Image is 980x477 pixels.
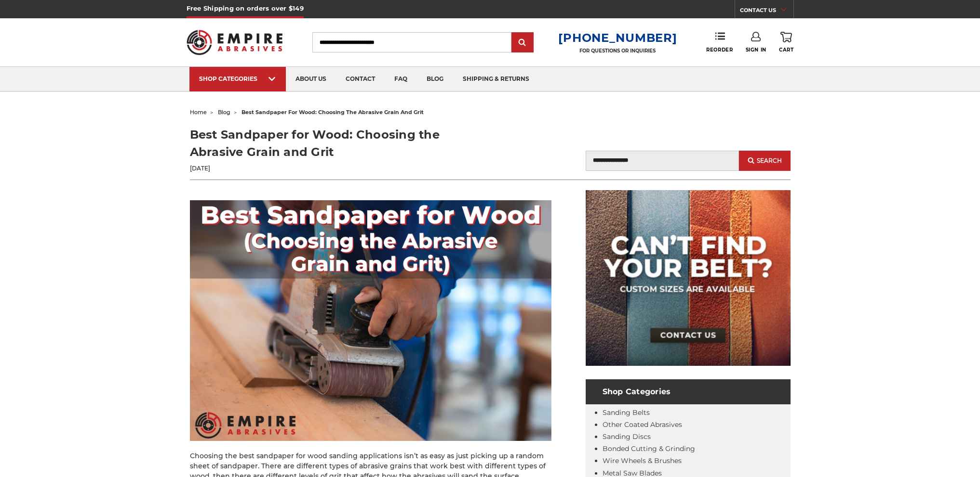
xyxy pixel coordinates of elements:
[757,157,782,164] span: Search
[513,33,532,52] input: Submit
[453,67,539,91] a: shipping & returns
[779,32,793,53] a: Cart
[286,67,336,91] a: about us
[218,109,230,116] a: blog
[558,31,677,45] a: [PHONE_NUMBER]
[190,164,490,173] p: [DATE]
[190,109,207,116] a: home
[603,420,682,429] a: Other Coated Abrasives
[706,32,733,52] a: Reorder
[706,47,733,53] span: Reorder
[603,432,651,441] a: Sanding Discs
[190,126,490,161] h1: Best Sandpaper for Wood: Choosing the Abrasive Grain and Grit
[740,5,793,18] a: CONTACT US
[746,47,766,53] span: Sign In
[558,48,677,54] p: FOR QUESTIONS OR INQUIRIES
[417,67,453,91] a: blog
[603,456,682,465] a: Wire Wheels & Brushes
[242,109,424,116] span: best sandpaper for wood: choosing the abrasive grain and grit
[779,47,793,53] span: Cart
[586,190,791,366] img: promo banner for custom belts.
[739,151,790,171] button: Search
[190,200,551,441] img: Best Sandpaper for Wood: Choosing the Abrasive Grain and Grit - Blog header
[603,408,650,417] a: Sanding Belts
[586,379,791,404] h4: Shop Categories
[187,24,283,61] img: Empire Abrasives
[199,75,276,82] div: SHOP CATEGORIES
[603,444,695,453] a: Bonded Cutting & Grinding
[336,67,385,91] a: contact
[385,67,417,91] a: faq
